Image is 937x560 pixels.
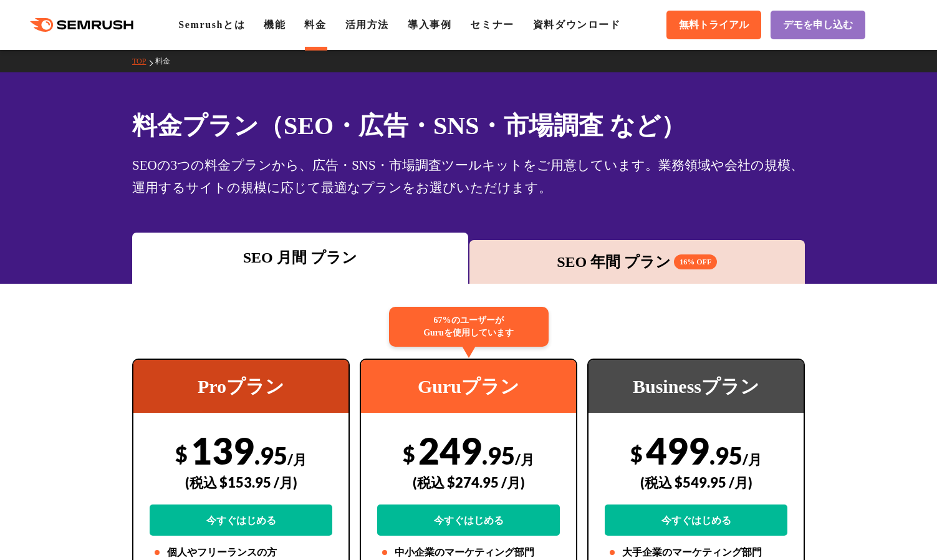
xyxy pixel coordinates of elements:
a: 料金 [155,57,180,65]
div: 249 [377,428,560,536]
div: 139 [150,428,332,536]
span: $ [175,441,188,466]
div: (税込 $549.95 /月) [605,460,787,504]
div: 499 [605,428,787,536]
li: 中小企業のマーケティング部門 [377,545,560,560]
span: /月 [287,451,307,468]
div: SEO 年間 プラン [476,251,799,273]
div: (税込 $153.95 /月) [150,460,332,504]
div: (税込 $274.95 /月) [377,460,560,504]
a: 資料ダウンロード [533,19,621,30]
span: /月 [515,451,534,468]
a: セミナー [470,19,514,30]
span: 16% OFF [674,254,717,269]
div: Guruプラン [361,360,576,413]
div: SEO 月間 プラン [138,246,462,269]
span: .95 [254,441,287,470]
div: Proプラン [133,360,348,413]
span: /月 [742,451,762,468]
h1: 料金プラン（SEO・広告・SNS・市場調査 など） [132,107,805,144]
a: Semrushとは [178,19,245,30]
a: 活用方法 [345,19,389,30]
a: TOP [132,57,155,65]
a: デモを申し込む [771,11,865,39]
div: Businessプラン [589,360,804,413]
a: 機能 [264,19,286,30]
div: 67%のユーザーが Guruを使用しています [389,307,549,347]
span: .95 [709,441,742,470]
span: $ [403,441,415,466]
li: 大手企業のマーケティング部門 [605,545,787,560]
span: デモを申し込む [783,19,853,32]
a: 今すぐはじめる [377,504,560,536]
a: 無料トライアル [666,11,761,39]
a: 今すぐはじめる [150,504,332,536]
li: 個人やフリーランスの方 [150,545,332,560]
span: $ [630,441,643,466]
a: 今すぐはじめる [605,504,787,536]
a: 料金 [304,19,326,30]
span: .95 [482,441,515,470]
span: 無料トライアル [679,19,749,32]
div: SEOの3つの料金プランから、広告・SNS・市場調査ツールキットをご用意しています。業務領域や会社の規模、運用するサイトの規模に応じて最適なプランをお選びいただけます。 [132,154,805,199]
a: 導入事例 [408,19,451,30]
